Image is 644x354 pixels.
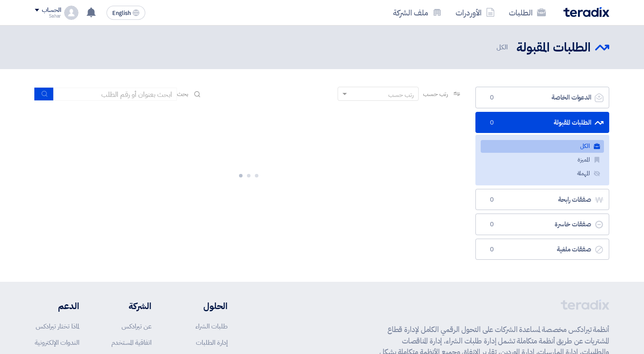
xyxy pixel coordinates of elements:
li: الحلول [178,299,228,313]
button: English [107,6,145,20]
a: المميزة [481,154,604,166]
a: المهملة [481,167,604,180]
a: صفقات رابحة0 [475,189,609,210]
a: الطلبات المقبولة0 [475,112,609,133]
span: الكل [497,42,509,52]
div: الحساب [42,7,61,14]
a: عن تيرادكس [121,321,151,331]
span: 0 [486,93,497,102]
h2: الطلبات المقبولة [516,39,591,56]
img: profile_test.png [64,6,78,20]
div: Sahar [35,14,61,18]
span: رتب حسب [423,89,448,99]
li: الدعم [35,299,79,313]
a: صفقات ملغية0 [475,239,609,260]
a: صفقات خاسرة0 [475,214,609,235]
img: Teradix logo [563,7,609,17]
input: ابحث بعنوان أو رقم الطلب [54,88,177,101]
a: ملف الشركة [386,2,449,23]
a: لماذا تختار تيرادكس [36,321,79,331]
span: English [112,10,131,16]
a: الأوردرات [449,2,502,23]
a: الدعوات الخاصة0 [475,87,609,108]
a: إدارة الطلبات [196,338,228,347]
span: 0 [486,195,497,204]
a: الكل [481,140,604,153]
a: اتفاقية المستخدم [111,338,151,347]
span: 0 [486,118,497,127]
div: رتب حسب [388,90,414,100]
li: الشركة [106,299,151,313]
span: 0 [486,245,497,254]
span: 0 [486,220,497,229]
span: بحث [177,89,188,99]
a: طلبات الشراء [195,321,228,331]
a: الندوات الإلكترونية [35,338,79,347]
a: الطلبات [502,2,553,23]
